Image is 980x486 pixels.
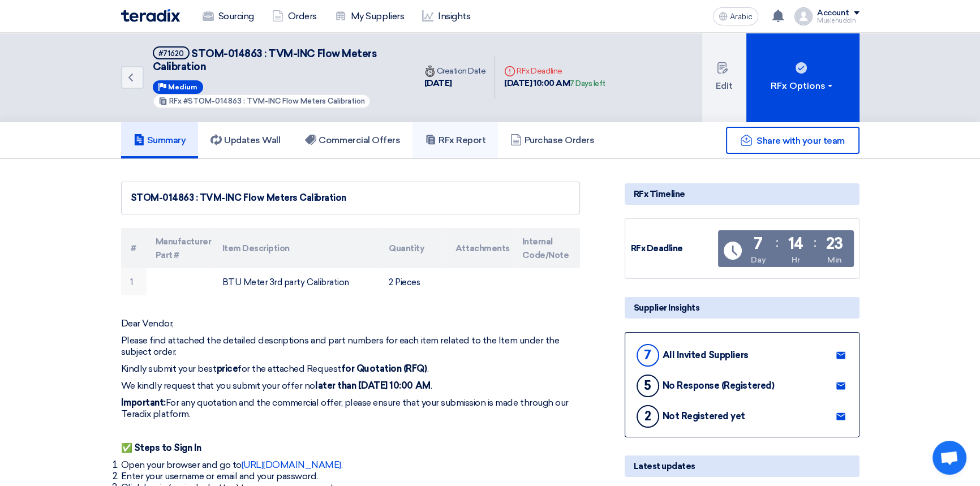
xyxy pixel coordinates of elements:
img: Teradix logo [121,9,180,22]
font: No Response (Registered) [663,380,774,391]
font: Sourcing [218,11,254,21]
a: Commercial Offers [293,122,412,158]
font: RFx Deadline [517,66,562,76]
font: : [776,234,779,251]
font: Not Registered yet [663,411,745,422]
font: Latest updates [634,461,695,471]
a: Orders [263,4,326,29]
font: RFx Timeline [634,189,685,199]
font: #STOM-014863 : TVM-INC Flow Meters Calibration [183,97,365,105]
a: My Suppliers [326,4,413,29]
div: Open chat [932,441,966,475]
font: For any quotation and the commercial offer, please ensure that your submission is made through ou... [121,397,569,419]
font: 2 Pieces [389,277,420,287]
font: Open your browser and go to [121,459,242,470]
font: [DATE] 10:00 AM [504,78,570,88]
font: Quantity [389,243,424,253]
font: Insights [438,11,470,21]
font: Muslehuddin [817,17,856,24]
font: 2 [644,408,651,424]
font: My Suppliers [351,11,404,21]
font: 5 [644,378,651,393]
font: Account [817,8,849,18]
font: STOM-014863 : TVM-INC Flow Meters Calibration [153,48,377,73]
font: #71620 [158,49,184,58]
font: 7 [754,234,763,253]
font: 14 [788,234,803,253]
font: All Invited Suppliers [663,350,749,360]
a: [URL][DOMAIN_NAME] [242,459,341,470]
font: Manufacturer Part # [156,236,211,260]
font: Edit [716,80,733,91]
font: Arabic [730,12,753,21]
font: Internal Code/Note [522,236,569,260]
font: Purchase Orders [524,135,594,145]
font: RFx [169,97,182,105]
button: Arabic [713,7,758,25]
font: later than [DATE] 10:00 AM [315,380,431,391]
font: . [430,380,432,391]
font: Orders [288,11,317,21]
a: Summary [121,122,199,158]
font: Day [751,255,766,265]
a: Purchase Orders [498,122,607,158]
font: Commercial Offers [319,135,400,145]
font: 1 [130,277,133,287]
font: : [813,234,816,251]
a: RFx Report [412,122,498,158]
font: Updates Wall [224,135,280,145]
a: Sourcing [194,4,263,29]
font: for Quotation (RFQ) [341,363,427,374]
font: Hr [792,255,800,265]
button: RFx Options [746,33,859,122]
font: RFx Report [439,135,485,145]
img: profile_test.png [794,7,813,25]
font: Supplier Insights [634,303,700,313]
font: Medium [168,83,197,91]
font: . [427,363,428,374]
font: BTU Meter 3rd party Calibration [222,277,349,287]
font: We kindly request that you submit your offer no [121,380,315,391]
font: [DATE] [424,78,452,88]
font: ✅ Steps to Sign In [121,442,201,453]
font: 7 Days left [570,79,605,88]
font: Important: [121,397,166,408]
font: 7 [644,347,651,363]
font: for the attached Request [238,363,341,374]
font: Creation Date [437,66,486,76]
font: RFx Deadline [631,243,683,253]
h5: STOM-014863 : TVM-INC Flow Meters Calibration [153,46,402,74]
font: Item Description [222,243,290,253]
font: Please find attached the detailed descriptions and part numbers for each item related to the Item... [121,335,560,357]
font: . [341,459,343,470]
font: 23 [826,234,843,253]
button: Edit [702,33,746,122]
font: Summary [147,135,186,145]
font: Kindly submit your best [121,363,217,374]
font: RFx Options [771,80,826,91]
font: Attachments [455,243,510,253]
font: STOM-014863 : TVM-INC Flow Meters Calibration [131,192,346,203]
font: Min [827,255,842,265]
font: Dear Vendor, [121,318,174,329]
font: price [216,363,238,374]
a: Insights [413,4,479,29]
a: Updates Wall [198,122,293,158]
font: # [131,243,136,253]
font: Enter your username or email and your password. [121,471,318,481]
font: Share with your team [757,135,844,146]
